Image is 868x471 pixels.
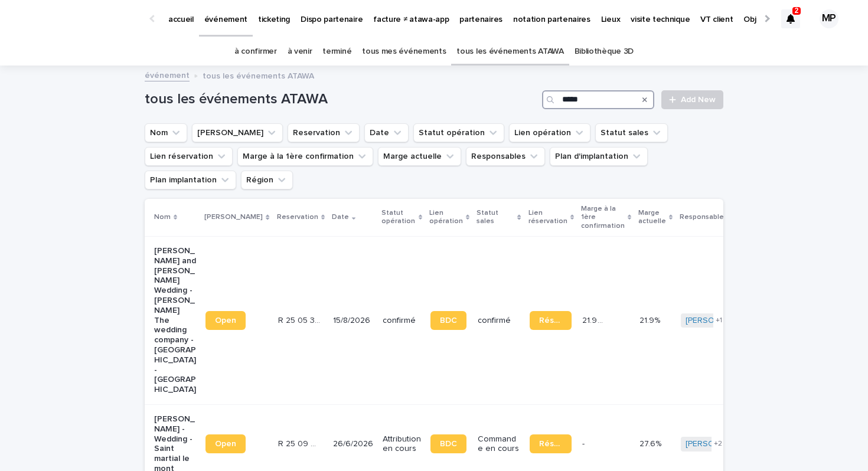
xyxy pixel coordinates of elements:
span: + 1 [716,317,722,324]
p: confirmé [478,316,520,326]
p: Reservation [277,211,318,224]
span: BDC [440,316,457,325]
button: Plan d'implantation [550,147,648,166]
p: [PERSON_NAME] [204,211,263,224]
p: [PERSON_NAME] and [PERSON_NAME] Wedding - [PERSON_NAME] The wedding company - [GEOGRAPHIC_DATA] -... [154,246,196,395]
a: Réservation [530,434,572,453]
button: Nom [145,123,187,142]
a: à venir [288,38,312,66]
p: 15/8/2026 [333,316,373,326]
button: Reservation [288,123,360,142]
input: Search [542,90,654,109]
a: Open [205,311,246,330]
p: Date [332,211,349,224]
p: Lien opération [429,207,463,228]
img: Ls34BcGeRexTGTNfXpUC [24,7,138,31]
a: tous les événements ATAWA [456,38,563,66]
a: Add New [661,90,723,109]
a: à confirmer [234,38,277,66]
button: Plan implantation [145,171,236,189]
a: Open [205,434,246,453]
span: Open [215,440,236,448]
p: R 25 09 919 [278,437,322,449]
a: BDC [430,434,466,453]
a: [PERSON_NAME] [686,316,750,326]
span: Open [215,316,236,325]
p: Nom [154,211,171,224]
a: tous mes événements [362,38,446,66]
button: Statut opération [413,123,504,142]
p: Lien réservation [528,207,567,228]
button: Statut sales [595,123,668,142]
a: [PERSON_NAME] [686,439,750,449]
div: 2 [781,9,800,28]
p: confirmé [383,316,421,326]
p: - [582,437,587,449]
a: terminé [322,38,351,66]
span: Réservation [539,440,562,448]
p: Statut sales [477,207,514,228]
span: Add New [681,96,716,104]
div: MP [820,9,838,28]
button: Lien opération [509,123,590,142]
p: 26/6/2026 [333,439,373,449]
p: 21.9% [639,313,663,326]
button: Responsables [466,147,545,166]
button: Marge à la 1ère confirmation [237,147,373,166]
p: 27.6% [639,437,664,449]
a: BDC [430,311,466,330]
span: + 2 [714,440,722,447]
span: Réservation [539,316,562,325]
a: Bibliothèque 3D [575,38,634,66]
p: R 25 05 3506 [278,313,322,326]
span: BDC [440,440,457,448]
p: Marge actuelle [638,207,666,228]
a: événement [145,68,190,81]
p: 2 [795,6,799,15]
h1: tous les événements ATAWA [145,91,537,108]
button: Région [241,171,293,189]
button: Marge actuelle [378,147,461,166]
p: Attribution en cours [383,434,421,454]
button: Date [364,123,409,142]
p: Statut opération [381,207,416,228]
p: Commande en cours [478,434,520,454]
p: 21.9 % [582,313,606,326]
p: tous les événements ATAWA [203,68,314,81]
p: Marge à la 1ère confirmation [581,202,625,233]
a: Réservation [530,311,572,330]
button: Lien réservation [145,147,233,166]
p: Responsables [680,211,727,224]
button: Lien Stacker [192,123,283,142]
